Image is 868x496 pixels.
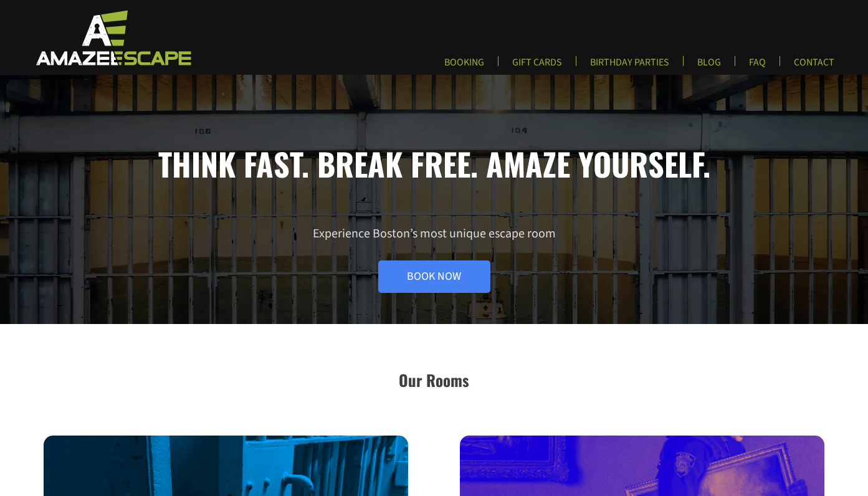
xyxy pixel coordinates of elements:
[44,145,825,182] h1: Think fast. Break free. Amaze yourself.
[502,56,572,77] a: GIFT CARDS
[434,56,494,77] a: BOOKING
[580,56,679,77] a: BIRTHDAY PARTIES
[784,56,844,77] a: CONTACT
[378,260,490,293] a: Book Now
[44,226,825,293] p: Experience Boston’s most unique escape room
[687,56,731,77] a: BLOG
[739,56,776,77] a: FAQ
[20,9,204,66] img: Escape Room Game in Boston Area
